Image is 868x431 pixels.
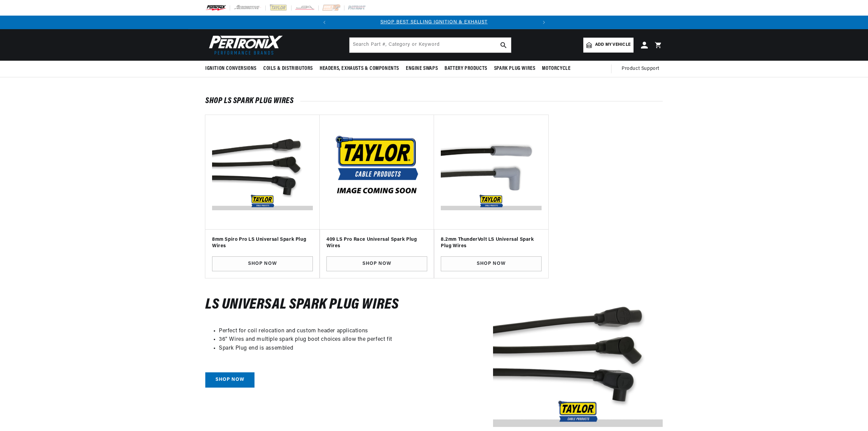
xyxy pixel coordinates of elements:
[212,256,313,272] a: SHOP NOW
[263,65,313,72] span: Coils & Distributors
[219,344,663,353] li: Spark Plug end is assembled
[402,61,441,77] summary: Engine Swaps
[542,65,570,72] span: Motorcycle
[205,33,283,57] img: Pertronix
[441,256,542,272] a: SHOP NOW
[331,19,537,26] div: 1 of 2
[212,236,313,250] h3: 8mm Spiro Pro LS Universal Spark Plug Wires
[539,61,574,77] summary: Motorcycle
[441,236,542,250] h3: 8.2mm ThunderVolt LS Universal Spark Plug Wires
[406,65,438,72] span: Engine Swaps
[205,372,254,388] a: Shop Now
[219,335,663,344] li: 36" Wires and multiple spark plug boot choices allow the perfect fit
[493,298,663,427] img: Taylor-LS-Wires.jpg
[188,16,680,29] slideshow-component: Translation missing: en.sections.announcements.announcement_bar
[441,122,542,222] img: 83061-5-Taylor-Product-Website-v1657049969683.jpg
[595,42,630,48] span: Add my vehicle
[496,38,511,53] button: search button
[380,20,488,25] a: SHOP BEST SELLING IGNITION & EXHAUST
[205,298,663,311] h3: LS Universal Spark Plug Wires
[320,65,399,72] span: Headers, Exhausts & Components
[622,61,663,77] summary: Product Support
[205,115,663,278] ul: Slider
[537,16,551,29] button: Translation missing: en.sections.announcements.next_announcement
[494,65,535,72] span: Spark Plug Wires
[326,122,427,222] img: Image-Coming-Soon-v1657049945770.jpg
[491,61,539,77] summary: Spark Plug Wires
[205,65,257,72] span: Ignition Conversions
[326,256,427,272] a: SHOP NOW
[212,122,313,222] img: Taylor-LS-Wires-v1657049911106.jpg
[350,38,511,53] input: Search Part #, Category or Keyword
[583,38,634,53] a: Add my vehicle
[318,16,331,29] button: Translation missing: en.sections.announcements.previous_announcement
[205,61,260,77] summary: Ignition Conversions
[445,65,487,72] span: Battery Products
[622,65,659,73] span: Product Support
[316,61,402,77] summary: Headers, Exhausts & Components
[331,19,537,26] div: Announcement
[205,98,663,104] h2: Shop LS Spark Plug Wires
[219,327,663,336] li: Perfect for coil relocation and custom header applications
[441,61,491,77] summary: Battery Products
[260,61,316,77] summary: Coils & Distributors
[326,236,427,250] h3: 409 LS Pro Race Universal Spark Plug Wires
